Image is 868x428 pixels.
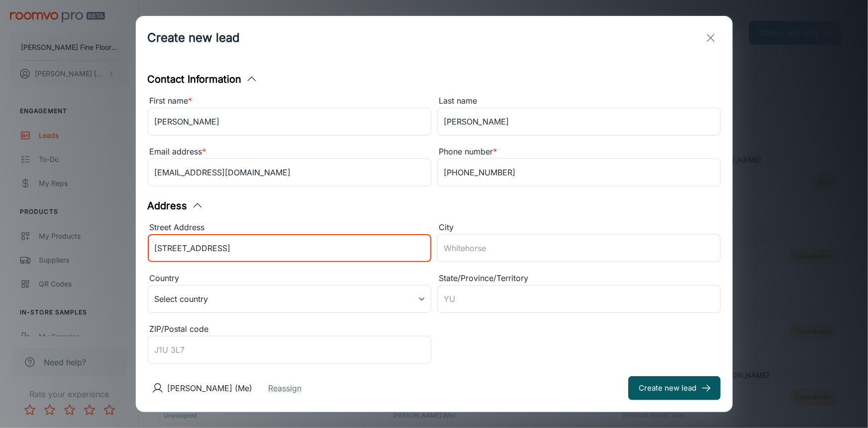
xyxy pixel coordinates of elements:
div: Select country [148,285,431,313]
div: First name [148,95,431,108]
h1: Create new lead [148,29,240,47]
input: myname@example.com [148,158,431,186]
p: [PERSON_NAME] (Me) [168,382,253,394]
input: 2412 Northwest Passage [148,234,431,262]
button: Create new lead [628,376,721,400]
input: Whitehorse [437,234,721,262]
input: Doe [437,108,721,136]
button: Address [148,198,203,213]
input: J1U 3L7 [148,336,431,364]
input: YU [437,285,721,313]
button: Reassign [269,382,302,394]
input: +1 439-123-4567 [437,158,721,186]
div: Phone number [437,145,721,158]
div: Street Address [148,221,431,234]
div: State/Province/Territory [437,272,721,285]
button: exit [701,28,721,48]
button: Contact Information [148,72,258,87]
div: Last name [437,95,721,108]
input: John [148,108,431,136]
div: Country [148,272,431,285]
div: City [437,221,721,234]
div: ZIP/Postal code [148,323,431,336]
div: Email address [148,145,431,158]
